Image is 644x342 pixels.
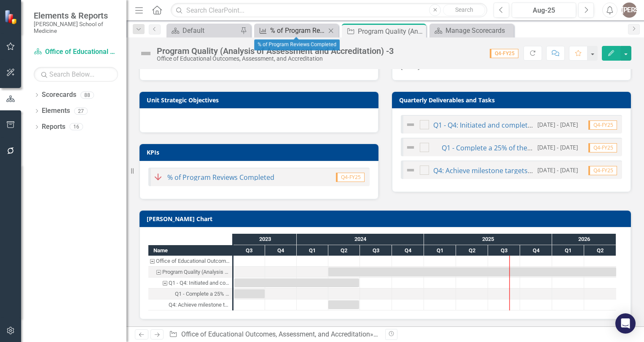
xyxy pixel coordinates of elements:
[162,267,230,278] div: Program Quality (Analysis of Assessment and Accreditation) -3
[270,25,326,36] div: % of Program Reviews Completed
[169,25,238,36] a: Default
[392,245,424,256] div: Q4
[297,234,424,245] div: 2024
[34,21,118,35] small: [PERSON_NAME] School of Medicine
[432,25,512,36] a: Manage Scorecards
[537,120,578,128] small: [DATE] - [DATE]
[254,40,340,51] div: % of Program Reviews Completed
[442,143,554,152] a: Q1 - Complete a 25% of the analysis
[181,330,370,338] a: Office of Educational Outcomes, Assessment, and Accreditation
[358,26,424,37] div: Program Quality (Analysis of Assessment and Accreditation) -3
[34,47,118,57] a: Office of Educational Outcomes, Assessment, and Accreditation
[148,256,232,267] div: Office of Educational Outcomes, Assessment, and Accreditation
[456,245,488,256] div: Q2
[148,267,232,278] div: Task: Start date: 2024-04-01 End date: 2026-06-30
[490,49,518,58] span: Q4-FY25
[175,289,230,299] div: Q1 - Complete a 25% of the analysis
[512,3,576,18] button: Aug-25
[42,90,76,100] a: Scorecards
[147,97,374,103] h3: Unit Strategic Objectives
[588,120,617,130] span: Q4-FY25
[148,289,232,299] div: Task: Start date: 2023-07-03 End date: 2023-09-29
[148,289,232,299] div: Q1 - Complete a 25% of the analysis
[399,97,627,103] h3: Quarterly Deliverables and Tasks
[455,6,473,13] span: Search
[182,25,238,36] div: Default
[234,278,359,287] div: Task: Start date: 2023-07-03 End date: 2024-06-28
[488,245,520,256] div: Q3
[148,256,232,267] div: Task: Office of Educational Outcomes, Assessment, and Accreditation Start date: 2023-07-03 End da...
[615,313,636,334] div: Open Intercom Messenger
[153,172,163,182] img: Target Not Close to Being Met
[157,56,394,62] div: Office of Educational Outcomes, Assessment, and Accreditation
[169,299,230,310] div: Q4: Achieve milestone targets for Regional and Specialized Accreditation
[537,166,578,174] small: [DATE] - [DATE]
[405,120,416,130] img: Not Defined
[80,91,94,99] div: 88
[74,107,88,115] div: 27
[233,245,265,256] div: Q3
[401,63,420,71] span: [DATE]
[169,330,379,339] div: » »
[520,245,552,256] div: Q4
[156,256,230,267] div: Office of Educational Outcomes, Assessment, and Accreditation
[42,106,70,116] a: Elements
[328,267,616,276] div: Task: Start date: 2024-04-01 End date: 2026-06-30
[405,165,416,175] img: Not Defined
[147,149,374,155] h3: KPIs
[148,267,232,278] div: Program Quality (Analysis of Assessment and Accreditation) -3
[34,11,118,21] span: Elements & Reports
[234,289,265,298] div: Task: Start date: 2023-07-03 End date: 2023-09-29
[34,67,118,82] input: Search Below...
[552,245,584,256] div: Q1
[265,245,297,256] div: Q4
[515,5,573,16] div: Aug-25
[360,245,392,256] div: Q3
[256,25,326,36] a: % of Program Reviews Completed
[148,299,232,310] div: Task: Start date: 2024-04-01 End date: 2024-06-28
[139,47,153,60] img: Not Defined
[622,3,637,18] button: [PERSON_NAME]
[537,143,578,151] small: [DATE] - [DATE]
[443,4,485,16] button: Search
[148,299,232,310] div: Q4: Achieve milestone targets for Regional and Specialized Accreditation
[588,143,617,152] span: Q4-FY25
[4,10,19,24] img: ClearPoint Strategy
[588,166,617,175] span: Q4-FY25
[148,278,232,289] div: Q1 - Q4: Initiated and completed of analysis of assessment and accreditation standards
[424,245,456,256] div: Q1
[328,245,360,256] div: Q2
[233,234,297,245] div: 2023
[405,142,416,152] img: Not Defined
[157,46,394,56] div: Program Quality (Analysis of Assessment and Accreditation) -3
[328,300,359,309] div: Task: Start date: 2024-04-01 End date: 2024-06-28
[147,216,627,222] h3: [PERSON_NAME] Chart
[445,25,512,36] div: Manage Scorecards
[70,123,83,131] div: 16
[148,278,232,289] div: Task: Start date: 2023-07-03 End date: 2024-06-28
[297,245,328,256] div: Q1
[552,234,616,245] div: 2026
[169,278,230,289] div: Q1 - Q4: Initiated and completed of analysis of assessment and accreditation standards
[167,173,274,182] a: % of Program Reviews Completed
[584,245,616,256] div: Q2
[42,122,65,132] a: Reports
[336,173,365,182] span: Q4-FY25
[424,234,552,245] div: 2025
[148,245,232,256] div: Name
[171,3,487,18] input: Search ClearPoint...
